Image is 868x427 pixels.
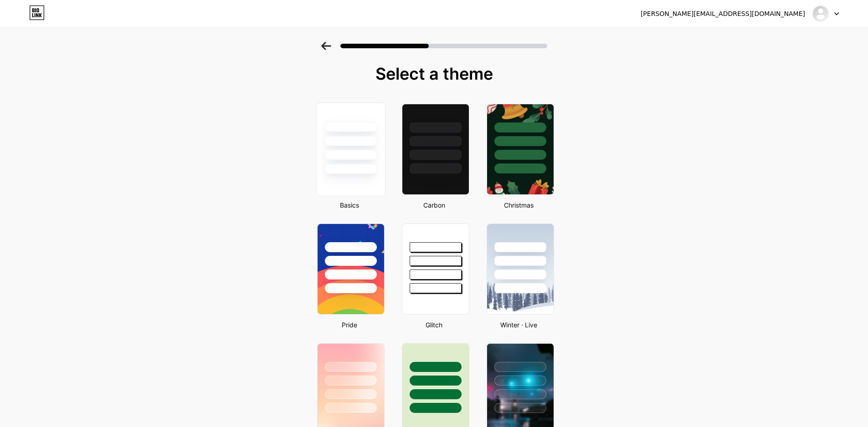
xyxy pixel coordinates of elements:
[399,320,469,330] div: Glitch
[484,320,554,330] div: Winter · Live
[641,9,805,19] div: [PERSON_NAME][EMAIL_ADDRESS][DOMAIN_NAME]
[314,200,385,210] div: Basics
[399,200,469,210] div: Carbon
[314,320,385,330] div: Pride
[484,200,554,210] div: Christmas
[313,65,555,83] div: Select a theme
[812,5,829,22] img: hyyzo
